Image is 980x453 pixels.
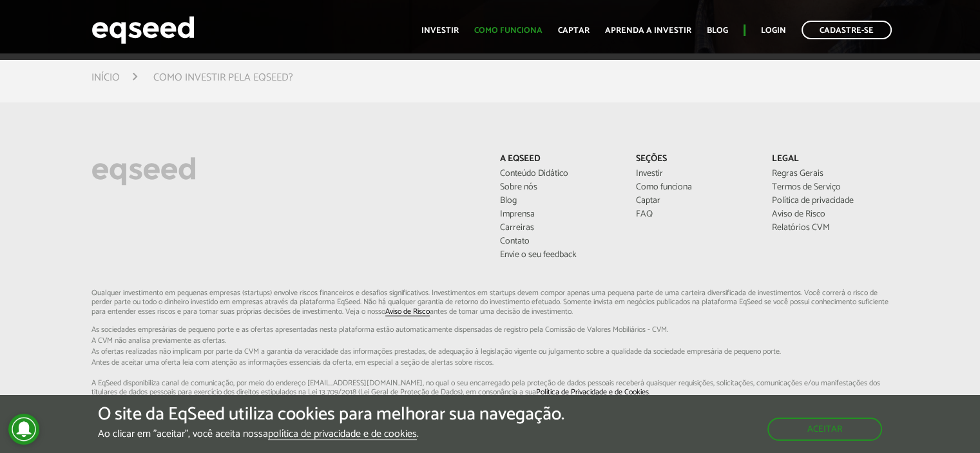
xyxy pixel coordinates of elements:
[91,326,889,334] span: As sociedades empresárias de pequeno porte e as ofertas apresentadas nesta plataforma estão aut...
[636,197,753,206] a: Captar
[636,169,753,178] a: Investir
[772,224,889,233] a: Relatórios CVM
[767,418,882,441] button: Aceitar
[761,26,786,35] a: Login
[772,154,889,165] p: Legal
[636,183,753,192] a: Como funciona
[91,73,120,83] a: Início
[802,21,892,39] a: Cadastre-se
[474,26,543,35] a: Como funciona
[772,183,889,192] a: Termos de Serviço
[772,210,889,219] a: Aviso de Risco
[500,224,617,233] a: Carreiras
[98,428,564,440] p: Ao clicar em "aceitar", você aceita nossa .
[500,237,617,246] a: Contato
[268,429,417,440] a: política de privacidade e de cookies
[500,251,617,260] a: Envie o seu feedback
[707,26,728,35] a: Blog
[91,154,196,189] img: EqSeed Logo
[153,69,293,86] li: Como Investir pela EqSeed?
[605,26,691,35] a: Aprenda a investir
[421,26,459,35] a: Investir
[91,13,195,47] img: EqSeed
[91,289,889,398] p: Qualquer investimento em pequenas empresas (startups) envolve riscos financeiros e desafios signi...
[772,169,889,178] a: Regras Gerais
[500,169,617,178] a: Conteúdo Didático
[91,337,889,345] span: A CVM não analisa previamente as ofertas.
[98,405,564,425] h5: O site da EqSeed utiliza cookies para melhorar sua navegação.
[636,154,753,165] p: Seções
[500,183,617,192] a: Sobre nós
[536,389,649,397] a: Política de Privacidade e de Cookies
[500,197,617,206] a: Blog
[558,26,590,35] a: Captar
[772,197,889,206] a: Política de privacidade
[500,154,617,165] p: A EqSeed
[91,348,889,356] span: As ofertas realizadas não implicam por parte da CVM a garantia da veracidade das informações p...
[91,359,889,367] span: Antes de aceitar uma oferta leia com atenção as informações essenciais da oferta, em especial...
[500,210,617,219] a: Imprensa
[385,308,430,316] a: Aviso de Risco
[636,210,753,219] a: FAQ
